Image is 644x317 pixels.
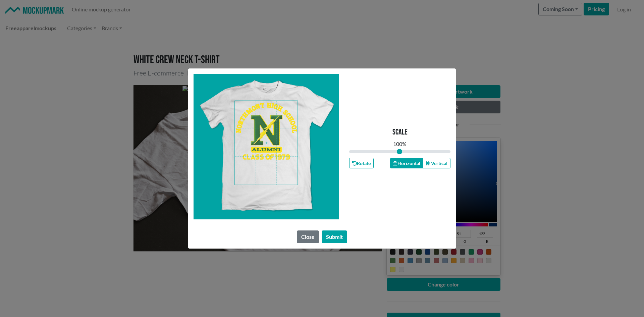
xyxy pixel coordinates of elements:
button: Vertical [423,158,450,168]
button: Rotate [349,158,374,168]
button: Submit [322,230,347,243]
button: Horizontal [390,158,423,168]
p: Scale [392,127,408,137]
button: Close [297,230,319,243]
div: 100 % [393,140,407,148]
